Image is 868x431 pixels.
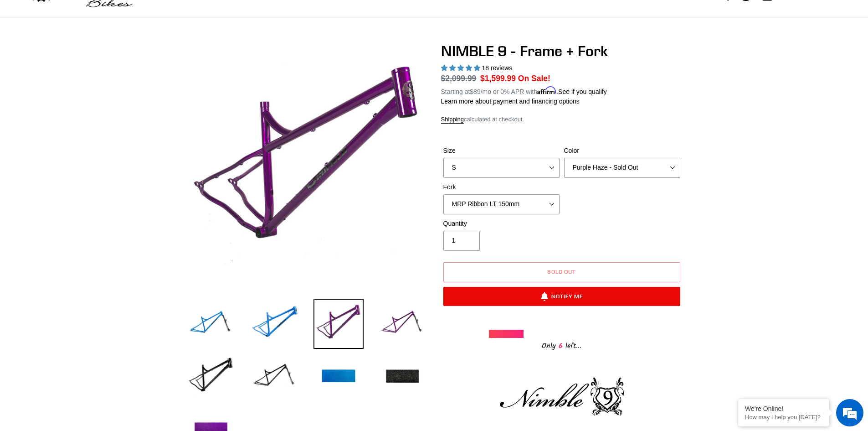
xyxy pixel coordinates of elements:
[377,299,427,349] img: Load image into Gallery viewer, NIMBLE 9 - Frame + Fork
[377,352,427,402] img: Load image into Gallery viewer, NIMBLE 9 - Frame + Fork
[443,219,560,228] label: Quantity
[441,115,683,124] div: calculated at checkout.
[441,116,464,124] a: Shipping
[441,64,482,72] span: 4.89 stars
[441,74,477,83] s: $2,099.99
[53,115,126,207] span: We're online!
[5,249,174,281] textarea: Type your message and hit 'Enter'
[745,414,822,421] p: How may I help you today?
[745,405,822,412] div: We're Online!
[443,262,680,282] button: Sold out
[537,87,556,94] span: Affirm
[564,146,680,156] label: Color
[313,352,364,402] img: Load image into Gallery viewer, NIMBLE 9 - Frame + Fork
[441,85,607,97] p: Starting at /mo or 0% APR with .
[443,146,560,156] label: Size
[313,299,364,349] img: Load image into Gallery viewer, NIMBLE 9 - Frame + Fork
[480,74,516,83] span: $1,599.99
[489,338,635,352] div: Only left...
[443,182,560,192] label: Fork
[441,42,683,60] h1: NIMBLE 9 - Frame + Fork
[443,287,680,306] button: Notify Me
[10,50,24,64] div: Navigation go back
[186,299,236,349] img: Load image into Gallery viewer, NIMBLE 9 - Frame + Fork
[29,46,52,68] img: d_696896380_company_1647369064580_696896380
[250,352,300,402] img: Load image into Gallery viewer, NIMBLE 9 - Frame + Fork
[558,88,607,95] a: See if you qualify - Learn more about Affirm Financing (opens in modal)
[470,88,480,95] span: $89
[441,98,580,105] a: Learn more about payment and financing options
[186,352,236,402] img: Load image into Gallery viewer, NIMBLE 9 - Frame + Fork
[518,73,550,84] span: On Sale!
[61,51,167,63] div: Chat with us now
[556,340,565,352] span: 6
[250,299,300,349] img: Load image into Gallery viewer, NIMBLE 9 - Frame + Fork
[482,64,512,72] span: 18 reviews
[547,268,576,275] span: Sold out
[149,5,171,26] div: Minimize live chat window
